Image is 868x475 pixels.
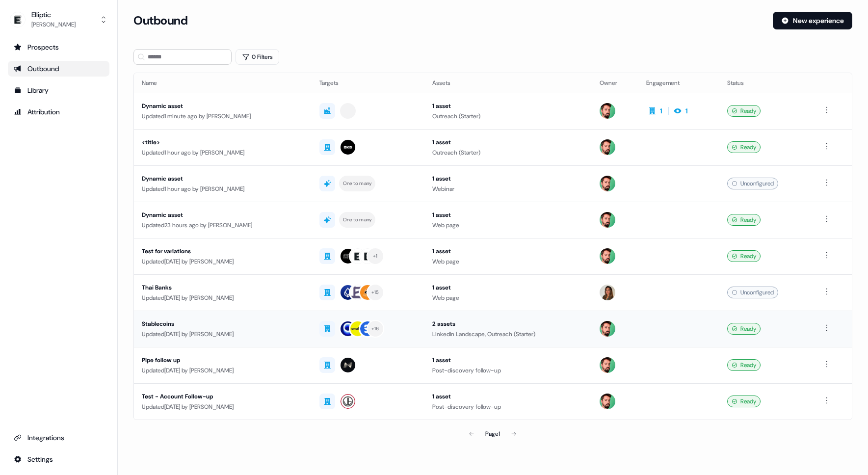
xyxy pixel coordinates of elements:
div: 1 asset [432,246,583,256]
th: Name [134,73,312,93]
img: Phill [600,248,615,264]
img: Pouyeh [600,285,615,300]
div: Page 1 [485,429,500,439]
div: One to many [343,179,372,188]
a: Go to integrations [8,430,109,446]
th: Assets [424,73,591,93]
div: Unconfigured [727,287,778,298]
button: New experience [773,12,852,29]
div: Elliptic [31,10,76,20]
div: LinkedIn Landscape, Outreach (Starter) [432,329,583,339]
a: Go to attribution [8,104,109,120]
div: Thai Banks [142,283,304,292]
img: Phill [600,176,615,191]
div: + 1 [373,252,378,261]
button: 0 Filters [236,49,279,65]
button: Elliptic[PERSON_NAME] [8,8,109,31]
div: 1 asset [432,210,583,220]
div: Updated 1 hour ago by [PERSON_NAME] [142,184,304,194]
h3: Outbound [133,13,187,28]
a: Go to templates [8,82,109,98]
div: Dynamic asset [142,210,304,220]
div: <title> [142,137,304,147]
div: 1 asset [432,283,583,292]
div: + 15 [371,288,379,297]
div: Ready [727,359,761,371]
div: Updated 23 hours ago by [PERSON_NAME] [142,220,304,230]
div: 2 assets [432,319,583,329]
div: 1 asset [432,174,583,184]
th: Engagement [638,73,719,93]
div: Updated [DATE] by [PERSON_NAME] [142,329,304,339]
div: Test for variations [142,246,304,256]
div: Attribution [14,107,104,117]
img: Phill [600,357,615,373]
div: Library [14,85,104,95]
div: Post-discovery follow-up [432,402,583,412]
div: Updated [DATE] by [PERSON_NAME] [142,257,304,266]
div: Ready [727,396,761,407]
div: Updated 1 minute ago by [PERSON_NAME] [142,111,304,121]
div: Prospects [14,42,104,52]
div: + 16 [371,324,379,333]
div: Updated [DATE] by [PERSON_NAME] [142,402,304,412]
div: Settings [14,454,104,464]
div: 1 asset [432,101,583,111]
div: Outbound [14,64,104,74]
div: One to many [343,215,372,224]
img: Phill [600,321,615,337]
div: Dynamic asset [142,101,304,111]
div: 1 asset [432,137,583,147]
div: Updated [DATE] by [PERSON_NAME] [142,366,304,375]
div: Web page [432,293,583,303]
div: Updated 1 hour ago by [PERSON_NAME] [142,148,304,158]
a: Go to prospects [8,39,109,55]
div: Updated [DATE] by [PERSON_NAME] [142,293,304,303]
div: Outreach (Starter) [432,148,583,158]
div: Unconfigured [727,178,778,189]
div: Pipe follow up [142,355,304,365]
div: Ready [727,105,761,117]
div: Webinar [432,184,583,194]
div: Test - Account Follow-up [142,392,304,401]
div: Web page [432,220,583,230]
img: Phill [600,103,615,119]
div: Ready [727,323,761,335]
div: Outreach (Starter) [432,111,583,121]
th: Targets [312,73,425,93]
th: Status [719,73,813,93]
img: Phill [600,394,615,409]
div: Post-discovery follow-up [432,366,583,375]
div: 1 [660,106,662,116]
div: Ready [727,250,761,262]
div: [PERSON_NAME] [31,20,76,29]
img: Phill [600,212,615,228]
div: Ready [727,214,761,226]
div: Integrations [14,433,104,443]
div: 1 asset [432,355,583,365]
div: 1 [685,106,688,116]
div: Stablecoins [142,319,304,329]
a: Go to integrations [8,451,109,467]
div: 1 asset [432,392,583,401]
div: Ready [727,141,761,153]
th: Owner [592,73,639,93]
a: Go to outbound experience [8,61,109,77]
div: Dynamic asset [142,174,304,184]
div: Web page [432,257,583,266]
img: Phill [600,139,615,155]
